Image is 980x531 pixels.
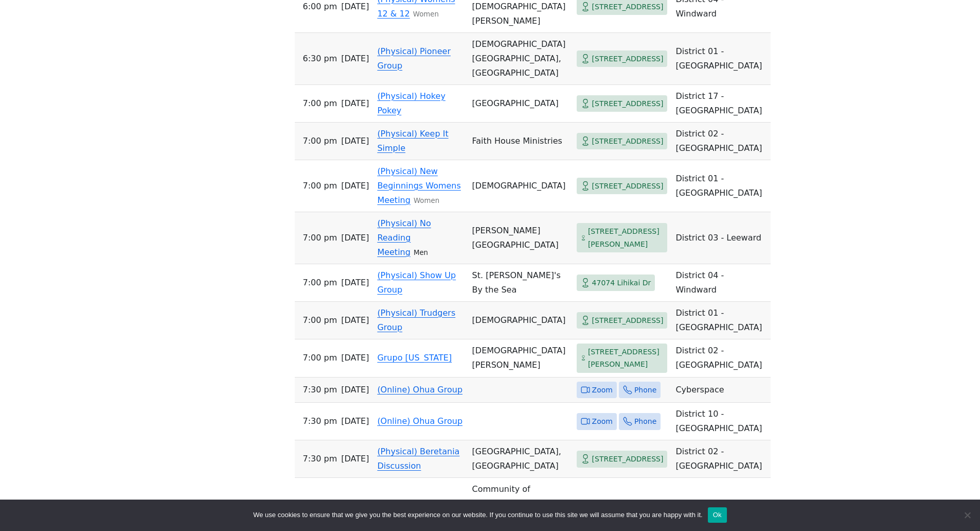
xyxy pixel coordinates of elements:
span: [STREET_ADDRESS] [592,180,664,193]
span: No [962,510,972,520]
small: Men [414,249,428,256]
a: (Physical) No Reading Meeting [377,218,431,257]
span: Zoom [592,384,613,397]
a: (Physical) Hokey Pokey [377,91,445,115]
a: (Physical) Keep It Simple [377,129,448,153]
span: [DATE] [341,414,369,429]
span: 7:00 PM [303,134,337,148]
span: [DATE] [341,351,369,365]
span: 7:00 PM [303,351,337,365]
span: [DATE] [341,383,369,397]
span: 7:00 PM [303,276,337,290]
a: (Physical) Show Up Group [377,270,456,295]
td: [DEMOGRAPHIC_DATA] [468,302,573,339]
td: [GEOGRAPHIC_DATA] [468,85,573,123]
span: [STREET_ADDRESS] [592,1,664,13]
span: 7:30 PM [303,452,337,466]
td: [DEMOGRAPHIC_DATA][PERSON_NAME] [468,339,573,378]
span: [DATE] [341,452,369,466]
span: We use cookies to ensure that we give you the best experience on our website. If you continue to ... [253,510,702,520]
small: Women [413,10,439,18]
td: [PERSON_NAME][GEOGRAPHIC_DATA] [468,212,573,264]
td: District 02 - [GEOGRAPHIC_DATA] [671,339,770,378]
a: (Physical) New Beginnings Womens Meeting [377,166,460,205]
a: (Physical) Kaneohe Discussion [377,499,455,523]
td: [DEMOGRAPHIC_DATA] [468,160,573,212]
a: (Online) Ohua Group [377,416,462,426]
a: (Online) Ohua Group [377,385,462,395]
td: District 01 - [GEOGRAPHIC_DATA] [671,302,770,339]
td: District 03 - Leeward [671,212,770,264]
td: [DEMOGRAPHIC_DATA][GEOGRAPHIC_DATA], [GEOGRAPHIC_DATA] [468,33,573,85]
span: 47074 Lihikai Dr [592,277,651,289]
span: Zoom [592,415,613,428]
span: [DATE] [341,313,369,328]
td: District 02 - [GEOGRAPHIC_DATA] [671,440,770,478]
span: [STREET_ADDRESS] [592,314,664,327]
span: 7:30 PM [303,414,337,429]
span: [STREET_ADDRESS] [592,453,664,466]
td: Faith House Ministries [468,123,573,160]
td: District 02 - [GEOGRAPHIC_DATA] [671,123,770,160]
span: 7:00 PM [303,179,337,193]
small: Women [414,197,439,204]
td: District 04 - Windward [671,264,770,302]
td: District 10 - [GEOGRAPHIC_DATA] [671,403,770,440]
span: 7:00 PM [303,96,337,111]
span: [DATE] [341,134,369,148]
a: (Physical) Beretania Discussion [377,447,459,471]
span: 7:30 PM [303,383,337,397]
td: [GEOGRAPHIC_DATA], [GEOGRAPHIC_DATA] [468,440,573,478]
span: 7:00 PM [303,313,337,328]
span: [DATE] [341,276,369,290]
td: District 01 - [GEOGRAPHIC_DATA] [671,33,770,85]
td: St. [PERSON_NAME]'s By the Sea [468,264,573,302]
span: [DATE] [341,231,369,245]
button: Ok [708,507,727,523]
td: Cyberspace [671,378,770,403]
span: [DATE] [341,96,369,111]
span: [STREET_ADDRESS] [592,53,664,65]
a: (Physical) Pioneer Group [377,46,451,71]
span: [STREET_ADDRESS] [592,97,664,110]
td: District 01 - [GEOGRAPHIC_DATA] [671,160,770,212]
td: District 17 - [GEOGRAPHIC_DATA] [671,85,770,123]
span: [DATE] [341,52,369,66]
span: Phone [634,384,656,397]
span: Phone [634,415,656,428]
span: 6:30 PM [303,52,337,66]
span: [STREET_ADDRESS] [592,135,664,148]
a: Grupo [US_STATE] [377,353,452,363]
span: [STREET_ADDRESS][PERSON_NAME] [588,346,664,371]
span: 7:00 PM [303,231,337,245]
span: [STREET_ADDRESS][PERSON_NAME] [588,225,664,250]
span: [DATE] [341,179,369,193]
a: (Physical) Trudgers Group [377,308,455,332]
